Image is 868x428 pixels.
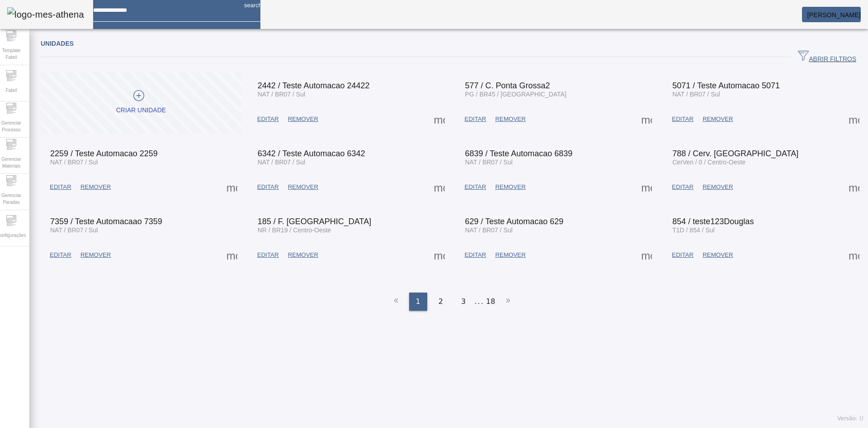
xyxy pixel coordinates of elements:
[672,183,693,192] span: EDITAR
[50,149,158,158] span: 2259 / Teste Automacao 2259
[50,226,98,234] span: NAT / BR07 / Sul
[431,247,448,263] button: Mais
[3,84,19,96] span: Fabril
[667,179,698,195] button: EDITAR
[475,293,484,311] li: ...
[672,226,714,234] span: T1D / 854 / Sul
[672,81,780,90] span: 5071 / Teste Automacao 5071
[431,111,448,127] button: Mais
[50,159,98,166] span: NAT / BR07 / Sul
[45,247,76,263] button: EDITAR
[258,81,370,90] span: 2442 / Teste Automacao 24422
[224,247,240,263] button: Mais
[465,115,486,124] span: EDITAR
[41,72,241,133] button: Criar unidade
[698,247,737,263] button: REMOVER
[80,250,111,260] span: REMOVER
[672,159,745,166] span: CerVen / 0 / Centro-Oeste
[288,115,318,124] span: REMOVER
[45,179,76,195] button: EDITAR
[257,115,279,124] span: EDITAR
[837,415,863,422] span: Versão: ()
[703,250,733,260] span: REMOVER
[465,250,486,260] span: EDITAR
[257,183,279,192] span: EDITAR
[76,247,115,263] button: REMOVER
[465,81,550,90] span: 577 / C. Ponta Grossa2
[495,183,525,192] span: REMOVER
[253,111,283,127] button: EDITAR
[465,183,486,192] span: EDITAR
[283,247,323,263] button: REMOVER
[667,247,698,263] button: EDITAR
[258,159,305,166] span: NAT / BR07 / Sul
[465,91,566,98] span: PG / BR45 / [GEOGRAPHIC_DATA]
[80,183,111,192] span: REMOVER
[465,217,564,226] span: 629 / Teste Automacao 629
[672,115,693,124] span: EDITAR
[116,106,166,115] div: Criar unidade
[258,149,365,158] span: 6342 / Teste Automacao 6342
[76,179,115,195] button: REMOVER
[698,111,737,127] button: REMOVER
[460,247,491,263] button: EDITAR
[431,179,448,195] button: Mais
[703,115,733,124] span: REMOVER
[846,247,862,263] button: Mais
[288,250,318,260] span: REMOVER
[439,296,443,307] span: 2
[491,179,530,195] button: REMOVER
[672,149,798,158] span: 788 / Cerv. [GEOGRAPHIC_DATA]
[491,111,530,127] button: REMOVER
[703,183,733,192] span: REMOVER
[50,217,162,226] span: 7359 / Teste Automacaao 7359
[224,179,240,195] button: Mais
[258,91,305,98] span: NAT / BR07 / Sul
[50,183,71,192] span: EDITAR
[465,149,573,158] span: 6839 / Teste Automacao 6839
[283,111,323,127] button: REMOVER
[672,91,720,98] span: NAT / BR07 / Sul
[253,179,283,195] button: EDITAR
[258,226,331,234] span: NR / BR19 / Centro-Oeste
[495,250,525,260] span: REMOVER
[50,250,71,260] span: EDITAR
[258,217,371,226] span: 185 / F. [GEOGRAPHIC_DATA]
[638,111,655,127] button: Mais
[283,179,323,195] button: REMOVER
[465,226,513,234] span: NAT / BR07 / Sul
[846,179,862,195] button: Mais
[460,179,491,195] button: EDITAR
[486,293,495,311] li: 18
[672,250,693,260] span: EDITAR
[638,179,655,195] button: Mais
[257,250,279,260] span: EDITAR
[807,11,861,19] span: [PERSON_NAME]
[798,50,856,64] span: ABRIR FILTROS
[461,296,466,307] span: 3
[698,179,737,195] button: REMOVER
[667,111,698,127] button: EDITAR
[495,115,525,124] span: REMOVER
[672,217,754,226] span: 854 / teste123Douglas
[465,159,513,166] span: NAT / BR07 / Sul
[846,111,862,127] button: Mais
[791,49,863,65] button: ABRIR FILTROS
[253,247,283,263] button: EDITAR
[491,247,530,263] button: REMOVER
[41,40,74,47] span: Unidades
[288,183,318,192] span: REMOVER
[7,7,84,22] img: logo-mes-athena
[638,247,655,263] button: Mais
[460,111,491,127] button: EDITAR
